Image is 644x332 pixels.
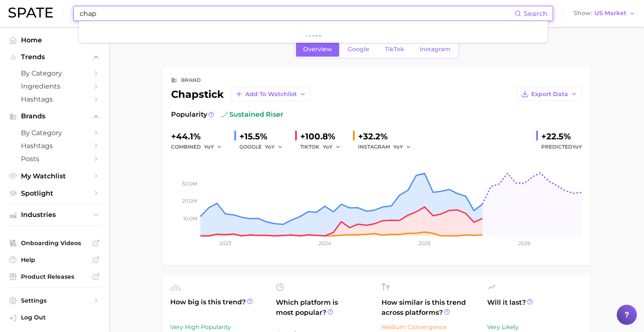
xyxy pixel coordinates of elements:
[7,110,102,123] button: Brands
[21,297,88,304] span: Settings
[7,254,102,266] a: Help
[420,46,450,53] span: Instagram
[8,8,53,18] img: SPATE
[378,42,411,57] a: TikTok
[265,143,275,150] span: YoY
[303,46,332,53] span: Overview
[340,42,377,57] a: Google
[170,322,266,332] div: Very High Popularity
[7,93,102,106] a: Hashtags
[413,42,457,57] a: Instagram
[300,142,346,152] div: TIKTOK
[21,314,96,321] span: Log Out
[518,240,530,246] tspan: 2026
[358,130,417,143] div: +32.2%
[385,46,404,53] span: TikTok
[21,53,88,61] span: Trends
[7,294,102,307] a: Settings
[524,10,548,18] span: Search
[7,80,102,93] a: Ingredients
[219,240,231,246] tspan: 2023
[21,273,88,280] span: Product Releases
[276,298,371,325] span: Which platform is most popular?
[323,142,341,152] button: YoY
[221,110,283,120] span: sustained riser
[7,311,102,325] a: Log out. Currently logged in with e-mail dana.cohen@emersongroup.com.
[418,240,431,246] tspan: 2025
[7,187,102,200] a: Spotlight
[204,143,214,150] span: YoY
[531,91,568,98] span: Export Data
[7,209,102,221] button: Industries
[21,211,88,219] span: Industries
[7,51,102,63] button: Trends
[7,126,102,139] a: by Category
[595,11,626,16] span: US Market
[7,139,102,152] a: Hashtags
[245,91,297,98] span: Add to Watchlist
[541,142,582,152] span: Predicted
[21,189,88,197] span: Spotlight
[7,170,102,183] a: My Watchlist
[487,322,583,332] div: Very Likely
[382,322,477,332] div: Medium Convergence
[572,144,582,150] span: YoY
[21,82,88,90] span: Ingredients
[171,130,228,143] div: +44.1%
[231,87,311,101] button: Add to Watchlist
[21,129,88,137] span: by Category
[7,67,102,80] a: by Category
[541,130,582,143] div: +22.5%
[382,298,477,318] span: How similar is this trend across platforms?
[265,142,283,152] button: YoY
[348,46,369,53] span: Google
[7,270,102,283] a: Product Releases
[323,143,332,150] span: YoY
[171,87,311,101] div: chapstick
[21,155,88,163] span: Posts
[296,42,339,57] a: Overview
[393,142,411,152] button: YoY
[7,237,102,249] a: Onboarding Videos
[21,172,88,180] span: My Watchlist
[517,87,582,101] button: Export Data
[21,256,88,264] span: Help
[358,142,417,152] div: INSTAGRAM
[170,297,266,318] span: How big is this trend?
[319,240,331,246] tspan: 2024
[221,111,228,118] img: sustained riser
[171,110,207,120] span: Popularity
[21,95,88,103] span: Hashtags
[79,6,514,21] input: Search here for a brand, industry, or ingredient
[571,8,638,19] button: ShowUS Market
[171,142,228,152] div: combined
[300,130,346,143] div: +100.8%
[239,142,288,152] div: GOOGLE
[21,239,88,247] span: Onboarding Videos
[21,142,88,150] span: Hashtags
[21,36,88,44] span: Home
[21,69,88,77] span: by Category
[181,75,201,85] div: brand
[393,143,403,150] span: YoY
[7,152,102,165] a: Posts
[204,142,222,152] button: YoY
[7,34,102,47] a: Home
[487,298,583,318] span: Will it last?
[574,11,592,16] span: Show
[239,130,288,143] div: +15.5%
[21,112,88,120] span: Brands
